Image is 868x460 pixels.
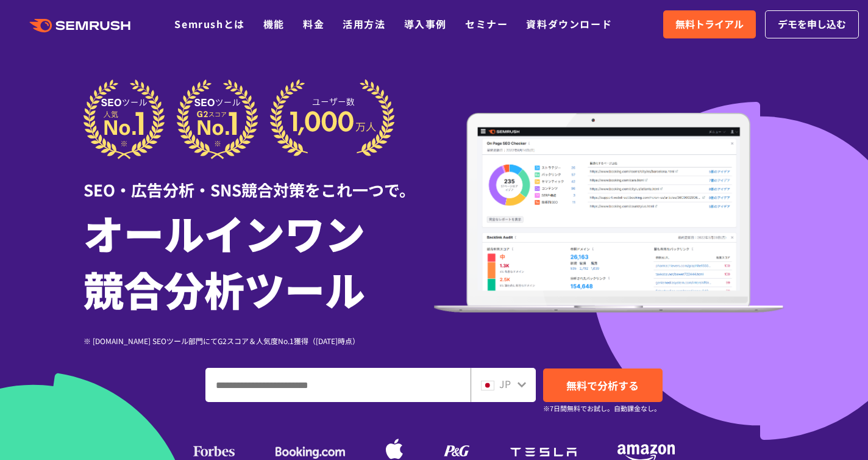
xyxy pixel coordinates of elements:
a: 料金 [303,16,324,31]
span: 無料トライアル [675,16,744,32]
div: ※ [DOMAIN_NAME] SEOツール部門にてG2スコア＆人気度No.1獲得（[DATE]時点） [84,335,434,347]
span: JP [499,376,511,391]
h1: オールインワン 競合分析ツール [84,204,434,317]
a: 活用方法 [343,16,385,31]
span: 無料で分析する [566,378,639,393]
a: 導入事例 [404,16,447,31]
span: デモを申し込む [778,16,846,32]
small: ※7日間無料でお試し。自動課金なし。 [543,403,661,414]
a: 機能 [263,16,285,31]
a: 無料で分析する [543,368,663,402]
a: 資料ダウンロード [526,16,612,31]
a: デモを申し込む [765,10,859,38]
a: Semrushとは [174,16,244,31]
a: 無料トライアル [663,10,756,38]
div: SEO・広告分析・SNS競合対策をこれ一つで。 [84,159,434,201]
input: ドメイン、キーワードまたはURLを入力してください [206,368,470,401]
a: セミナー [465,16,508,31]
